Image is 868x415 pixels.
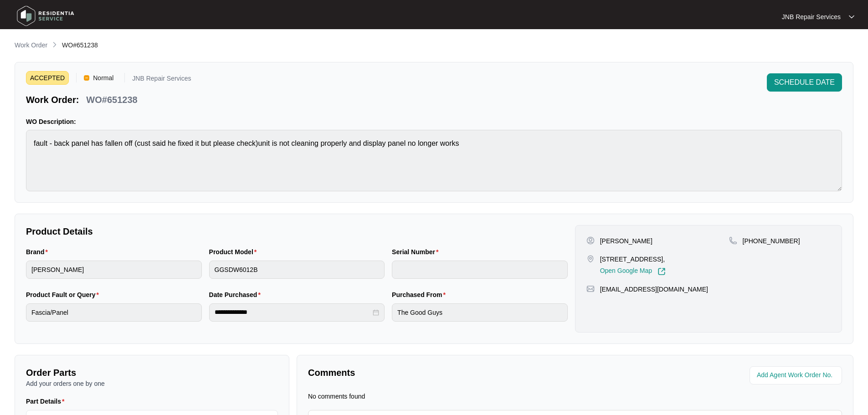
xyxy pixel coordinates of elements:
[782,12,841,21] p: JNB Repair Services
[209,290,264,299] label: Date Purchased
[26,303,202,322] input: Product Fault or Query
[586,236,595,245] img: user-pin
[743,236,800,246] p: [PHONE_NUMBER]
[586,285,595,293] img: map-pin
[15,41,47,50] p: Work Order
[26,71,69,85] span: ACCEPTED
[26,247,51,256] label: Brand
[392,303,568,322] input: Purchased From
[600,236,652,246] p: [PERSON_NAME]
[26,290,103,299] label: Product Fault or Query
[13,41,49,51] a: Work Order
[26,130,842,191] textarea: fault - back panel has fallen off (cust said he fixed it but please check)unit is not cleaning pr...
[26,261,202,279] input: Brand
[308,392,365,401] p: No comments found
[209,247,261,256] label: Product Model
[600,285,708,294] p: [EMAIL_ADDRESS][DOMAIN_NAME]
[26,93,79,106] p: Work Order:
[132,75,191,85] p: JNB Repair Services
[600,255,666,264] p: [STREET_ADDRESS],
[26,397,68,406] label: Part Details
[600,267,666,276] a: Open Google Map
[26,225,568,238] p: Product Details
[26,379,278,388] p: Add your orders one by one
[729,236,737,245] img: map-pin
[849,15,854,19] img: dropdown arrow
[209,261,385,279] input: Product Model
[392,261,568,279] input: Serial Number
[586,255,595,263] img: map-pin
[89,71,117,85] span: Normal
[215,307,371,317] input: Date Purchased
[14,2,77,30] img: residentia service logo
[774,77,835,88] span: SCHEDULE DATE
[757,370,837,381] input: Add Agent Work Order No.
[26,366,278,379] p: Order Parts
[62,41,98,49] span: WO#651238
[767,73,842,92] button: SCHEDULE DATE
[51,41,58,48] img: chevron-right
[86,93,137,106] p: WO#651238
[26,117,842,126] p: WO Description:
[657,267,666,276] img: Link-External
[84,75,89,81] img: Vercel Logo
[308,366,569,379] p: Comments
[392,290,449,299] label: Purchased From
[392,247,442,256] label: Serial Number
